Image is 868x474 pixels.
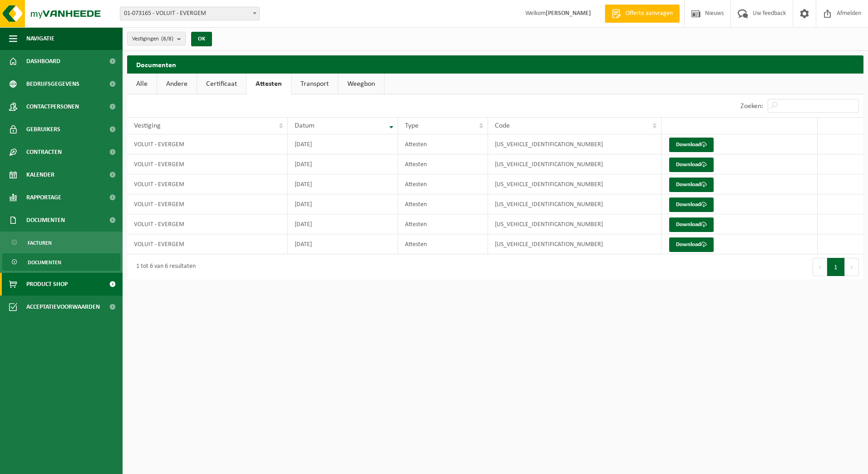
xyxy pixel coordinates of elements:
[669,237,714,252] a: Download
[127,174,288,194] td: VOLUIT - EVERGEM
[623,9,675,18] span: Offerte aanvragen
[398,134,488,154] td: Attesten
[405,122,419,129] span: Type
[288,214,398,234] td: [DATE]
[2,253,120,271] a: Documenten
[127,32,186,45] button: Vestigingen(8/8)
[28,234,52,252] span: Facturen
[669,217,714,232] a: Download
[28,254,61,271] span: Documenten
[127,214,288,234] td: VOLUIT - EVERGEM
[127,154,288,174] td: VOLUIT - EVERGEM
[488,154,661,174] td: [US_VEHICLE_IDENTIFICATION_NUMBER]
[488,134,661,154] td: [US_VEHICLE_IDENTIFICATION_NUMBER]
[26,296,100,318] span: Acceptatievoorwaarden
[26,141,62,163] span: Contracten
[669,158,714,172] a: Download
[338,74,384,94] a: Weegbon
[132,32,173,46] span: Vestigingen
[488,174,661,194] td: [US_VEHICLE_IDENTIFICATION_NUMBER]
[26,118,60,141] span: Gebruikers
[488,214,661,234] td: [US_VEHICLE_IDENTIFICATION_NUMBER]
[127,134,288,154] td: VOLUIT - EVERGEM
[157,74,197,94] a: Andere
[288,234,398,254] td: [DATE]
[127,234,288,254] td: VOLUIT - EVERGEM
[495,122,510,129] span: Code
[127,55,863,73] h2: Documenten
[134,122,161,129] span: Vestiging
[120,7,259,20] span: 01-073165 - VOLUIT - EVERGEM
[398,234,488,254] td: Attesten
[488,234,661,254] td: [US_VEHICLE_IDENTIFICATION_NUMBER]
[398,174,488,194] td: Attesten
[288,134,398,154] td: [DATE]
[398,194,488,214] td: Attesten
[26,163,54,186] span: Kalender
[845,258,859,276] button: Next
[2,234,120,251] a: Facturen
[26,50,60,73] span: Dashboard
[813,258,827,276] button: Previous
[120,7,260,20] span: 01-073165 - VOLUIT - EVERGEM
[127,74,157,94] a: Alle
[26,95,79,118] span: Contactpersonen
[669,197,714,212] a: Download
[288,154,398,174] td: [DATE]
[295,122,315,129] span: Datum
[247,74,291,94] a: Attesten
[26,209,65,232] span: Documenten
[26,273,68,296] span: Product Shop
[161,36,173,42] count: (8/8)
[488,194,661,214] td: [US_VEHICLE_IDENTIFICATION_NUMBER]
[132,259,196,275] div: 1 tot 6 van 6 resultaten
[398,154,488,174] td: Attesten
[26,27,54,50] span: Navigatie
[26,186,61,209] span: Rapportage
[291,74,338,94] a: Transport
[740,103,763,110] label: Zoeken:
[546,10,591,17] strong: [PERSON_NAME]
[398,214,488,234] td: Attesten
[669,178,714,192] a: Download
[605,5,680,23] a: Offerte aanvragen
[191,32,212,46] button: OK
[288,174,398,194] td: [DATE]
[127,194,288,214] td: VOLUIT - EVERGEM
[197,74,246,94] a: Certificaat
[669,138,714,152] a: Download
[288,194,398,214] td: [DATE]
[26,73,79,95] span: Bedrijfsgegevens
[827,258,845,276] button: 1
